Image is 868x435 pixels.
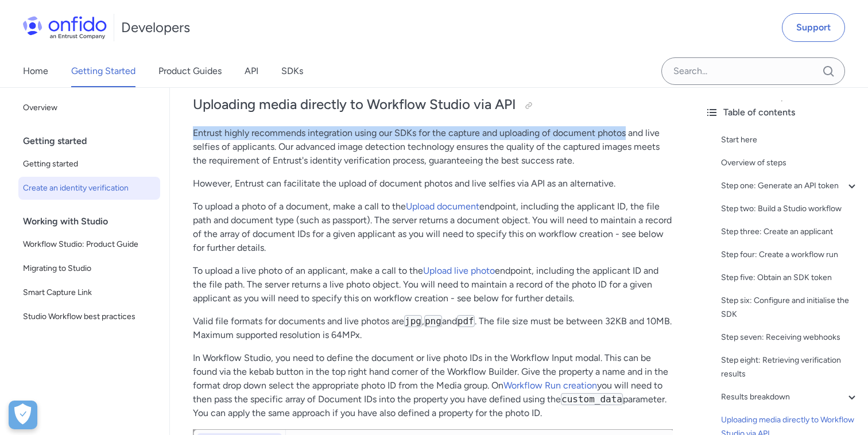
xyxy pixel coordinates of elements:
span: Overview [23,101,156,115]
a: API [245,55,258,87]
div: Table of contents [705,106,859,119]
code: jpg [404,315,422,327]
div: Getting started [23,130,165,153]
a: Home [23,55,48,87]
span: Getting started [23,157,156,171]
p: Valid file formats for documents and live photos are , and . The file size must be between 32KB a... [193,314,673,342]
span: Create an identity verification [23,181,156,195]
a: Migrating to Studio [18,257,160,280]
p: However, Entrust can facilitate the upload of document photos and live selfies via API as an alte... [193,177,673,191]
a: Studio Workflow best practices [18,305,160,328]
input: Onfido search input field [661,57,845,85]
p: Entrust highly recommends integration using our SDKs for the capture and uploading of document ph... [193,126,673,168]
a: Upload document [406,201,479,212]
div: Working with Studio [23,210,165,233]
p: To upload a live photo of an applicant, make a call to the endpoint, including the applicant ID a... [193,264,673,305]
a: Overview [18,96,160,119]
h2: Uploading media directly to Workflow Studio via API [193,95,673,115]
a: Start here [721,133,859,147]
a: Overview of steps [721,156,859,170]
img: Onfido Logo [23,16,107,39]
a: Step one: Generate an API token [721,179,859,193]
span: Migrating to Studio [23,262,156,275]
a: Getting started [18,153,160,176]
a: Step six: Configure and initialise the SDK [721,294,859,321]
a: Step two: Build a Studio workflow [721,202,859,216]
span: Workflow Studio: Product Guide [23,238,156,251]
a: SDKs [281,55,303,87]
a: Workflow Run creation [503,380,597,391]
a: Step five: Obtain an SDK token [721,271,859,285]
p: To upload a photo of a document, make a call to the endpoint, including the applicant ID, the fil... [193,200,673,255]
a: Step four: Create a workflow run [721,248,859,262]
a: Product Guides [158,55,222,87]
code: png [424,315,442,327]
span: Studio Workflow best practices [23,310,156,324]
a: Support [782,13,845,42]
div: Cookie Preferences [9,401,37,429]
code: custom_data [561,393,623,405]
span: Smart Capture Link [23,286,156,300]
a: Getting Started [71,55,135,87]
a: Step eight: Retrieving verification results [721,354,859,381]
button: Open Preferences [9,401,37,429]
h1: Developers [121,18,190,37]
a: Upload live photo [423,265,495,276]
a: Results breakdown [721,390,859,404]
a: Step seven: Receiving webhooks [721,331,859,344]
p: In Workflow Studio, you need to define the document or live photo IDs in the Workflow Input modal... [193,351,673,420]
a: Create an identity verification [18,177,160,200]
a: Step three: Create an applicant [721,225,859,239]
a: Smart Capture Link [18,281,160,304]
code: pdf [457,315,475,327]
a: Workflow Studio: Product Guide [18,233,160,256]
